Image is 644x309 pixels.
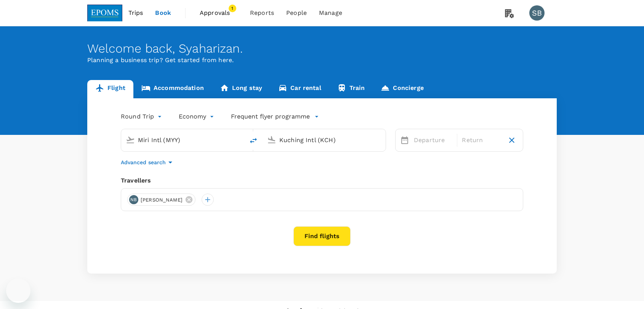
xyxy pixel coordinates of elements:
[229,5,236,12] span: 1
[244,131,263,150] button: delete
[329,80,373,98] a: Train
[87,42,557,56] div: Welcome back , Syaharizan .
[319,8,342,18] span: Manage
[279,134,370,146] input: Going to
[6,279,30,303] iframe: Button to launch messaging window
[231,112,319,121] button: Frequent flyer programme
[380,139,382,141] button: Open
[121,159,166,166] p: Advanced search
[133,80,212,98] a: Accommodation
[127,194,195,206] div: NB[PERSON_NAME]
[87,80,133,98] a: Flight
[121,176,523,185] div: Travellers
[212,80,270,98] a: Long stay
[231,112,310,121] p: Frequent flyer programme
[121,158,175,167] button: Advanced search
[87,5,122,21] img: EPOMS SDN BHD
[462,136,500,145] p: Return
[529,5,545,21] div: SB
[239,139,240,141] button: Open
[286,8,307,18] span: People
[128,8,143,18] span: Trips
[155,8,171,18] span: Book
[129,195,138,204] div: NB
[250,8,274,18] span: Reports
[200,8,238,18] span: Approvals
[373,80,431,98] a: Concierge
[121,110,163,123] div: Round Trip
[293,226,351,246] button: Find flights
[87,56,557,65] p: Planning a business trip? Get started from here.
[136,196,187,204] span: [PERSON_NAME]
[138,134,228,146] input: Depart from
[414,136,452,145] p: Departure
[179,110,216,123] div: Economy
[270,80,329,98] a: Car rental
